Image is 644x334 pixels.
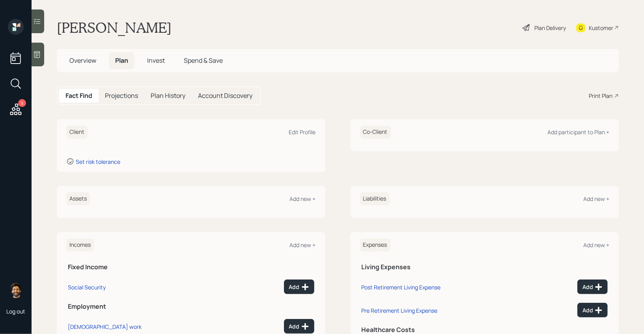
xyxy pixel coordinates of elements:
div: Print Plan [589,92,612,100]
div: Plan Delivery [534,24,566,32]
div: Pre Retirement Living Expense [362,307,438,314]
h6: Co-Client [360,126,391,139]
span: Overview [69,56,96,65]
h5: Fact Find [65,92,92,99]
div: Log out [6,308,25,315]
h6: Liabilities [360,192,390,205]
div: Add new + [290,195,316,203]
img: eric-schwartz-headshot.png [8,282,24,298]
div: Edit Profile [289,128,316,136]
h6: Expenses [360,238,390,251]
div: 5 [18,99,26,107]
h6: Incomes [66,238,94,251]
div: Add [582,283,603,291]
h5: Fixed Income [68,263,314,271]
div: Social Security [68,283,106,291]
div: Post Retirement Living Expense [362,283,441,291]
button: Add [284,319,314,334]
h5: Plan History [151,92,185,99]
div: [DEMOGRAPHIC_DATA] work [68,323,142,330]
div: Add [289,323,309,330]
button: Add [284,280,314,294]
span: Invest [147,56,165,65]
div: Set risk tolerance [76,158,120,165]
button: Add [577,303,608,317]
div: Add participant to Plan + [547,128,609,136]
div: Add new + [583,195,609,203]
div: Add new + [583,241,609,249]
h6: Assets [66,192,90,205]
h6: Client [66,126,88,139]
div: Add [582,306,603,314]
div: Kustomer [589,24,613,32]
h5: Account Discovery [198,92,252,99]
h5: Projections [105,92,138,99]
button: Add [577,280,608,294]
h5: Healthcare Costs [362,326,608,334]
div: Add [289,283,309,291]
h5: Employment [68,303,314,310]
span: Spend & Save [184,56,223,65]
h5: Living Expenses [362,263,608,271]
span: Plan [115,56,128,65]
h1: [PERSON_NAME] [57,19,172,36]
div: Add new + [290,241,316,249]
